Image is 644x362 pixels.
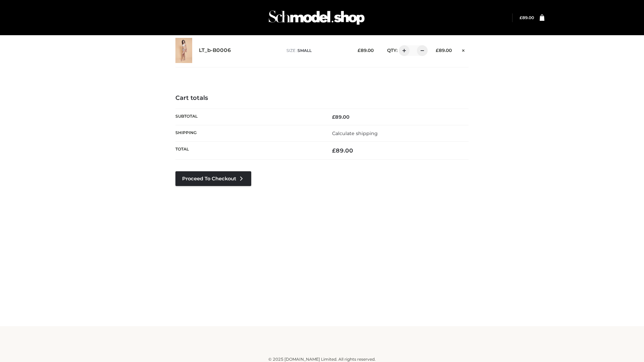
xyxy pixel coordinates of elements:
bdi: 89.00 [332,114,350,120]
p: size : [286,48,347,54]
a: Remove this item [459,45,469,54]
bdi: 89.00 [332,147,353,154]
th: Shipping [175,125,322,141]
span: £ [520,15,522,20]
h4: Cart totals [175,95,469,102]
th: Subtotal [175,109,322,125]
a: £89.00 [520,15,534,20]
bdi: 89.00 [436,48,452,53]
span: £ [332,147,336,154]
a: Calculate shipping [332,130,378,136]
bdi: 89.00 [358,48,374,53]
a: LT_b-B0006 [199,47,231,54]
span: £ [358,48,361,53]
span: £ [436,48,439,53]
bdi: 89.00 [520,15,534,20]
div: QTY: [380,45,425,56]
span: SMALL [298,48,312,53]
th: Total [175,142,322,160]
img: Schmodel Admin 964 [266,4,367,31]
img: LT_b-B0006 - SMALL [175,38,192,63]
a: Proceed to Checkout [175,171,251,186]
span: £ [332,114,335,120]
